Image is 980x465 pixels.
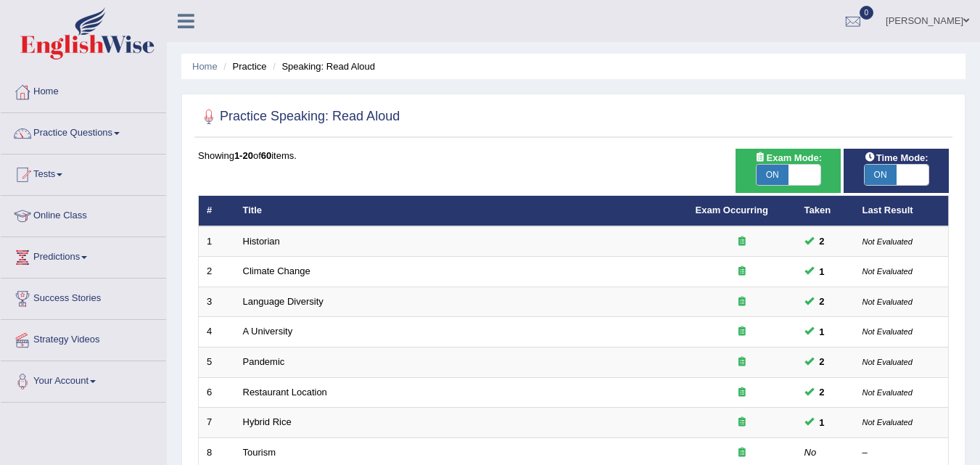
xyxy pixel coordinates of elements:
div: Exam occurring question [696,386,788,400]
a: Language Diversity [243,296,324,307]
th: Title [235,196,688,226]
small: Not Evaluated [862,418,913,427]
small: Not Evaluated [862,297,913,306]
span: Exam Mode: [749,150,827,165]
span: You can still take this question [814,384,831,400]
td: 7 [199,408,235,438]
div: Exam occurring question [696,416,788,429]
li: Practice [220,59,266,73]
div: Show exams occurring in exams [736,149,841,193]
div: Exam occurring question [696,446,788,460]
td: 3 [199,287,235,317]
a: Predictions [1,237,166,273]
small: Not Evaluated [862,327,913,336]
a: Your Account [1,361,166,398]
b: 1-20 [234,150,253,161]
div: Exam occurring question [696,325,788,339]
td: 5 [199,347,235,378]
a: Online Class [1,196,166,232]
a: Practice Questions [1,113,166,149]
th: Taken [796,196,855,226]
h2: Practice Speaking: Read Aloud [198,106,400,128]
span: 0 [860,6,874,20]
div: Exam occurring question [696,265,788,279]
td: 2 [199,257,235,287]
a: Exam Occurring [696,205,768,215]
small: Not Evaluated [862,267,913,276]
li: Speaking: Read Aloud [269,59,375,73]
a: Hybrid Rice [243,416,292,427]
span: You can still take this question [814,415,831,430]
a: Home [1,72,166,108]
div: Showing of items. [198,149,949,162]
div: Exam occurring question [696,235,788,249]
a: A University [243,326,293,337]
div: Exam occurring question [696,295,788,309]
small: Not Evaluated [862,358,913,366]
em: No [804,447,817,458]
td: 4 [199,317,235,347]
th: # [199,196,235,226]
span: ON [865,165,897,185]
a: Restaurant Location [243,387,327,398]
span: You can still take this question [814,294,831,309]
span: You can still take this question [814,324,831,340]
a: Tests [1,155,166,191]
div: – [862,446,941,460]
small: Not Evaluated [862,237,913,246]
span: Time Mode: [859,150,934,165]
span: You can still take this question [814,354,831,369]
span: You can still take this question [814,234,831,249]
small: Not Evaluated [862,388,913,397]
td: 6 [199,377,235,408]
a: Home [192,61,218,72]
a: Tourism [243,447,276,458]
b: 60 [261,150,271,161]
th: Last Result [855,196,949,226]
td: 1 [199,226,235,257]
a: Historian [243,236,280,247]
span: ON [757,165,788,185]
span: You can still take this question [814,264,831,279]
a: Strategy Videos [1,320,166,356]
a: Climate Change [243,266,310,276]
a: Success Stories [1,279,166,315]
a: Pandemic [243,356,285,367]
div: Exam occurring question [696,355,788,369]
